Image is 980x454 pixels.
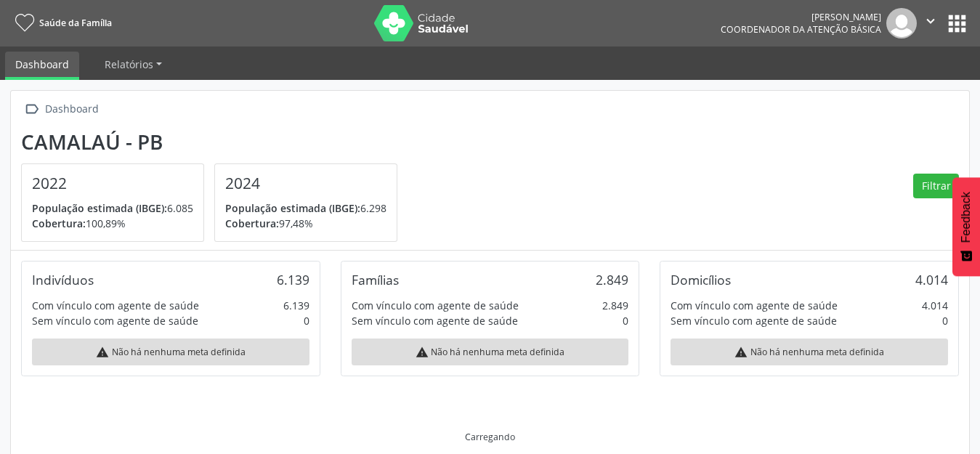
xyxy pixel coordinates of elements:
div: 4.014 [922,298,948,313]
button: Feedback - Mostrar pesquisa [952,177,980,276]
div: 0 [304,313,309,328]
div: 6.139 [283,298,309,313]
div: 0 [623,313,628,328]
div: Dashboard [42,99,101,120]
i:  [21,99,42,120]
p: 100,89% [32,216,193,231]
div: [PERSON_NAME] [721,11,881,23]
i:  [923,13,939,29]
div: Com vínculo com agente de saúde [671,298,838,313]
h4: 2024 [225,174,386,192]
div: Famílias [352,272,399,288]
div: Com vínculo com agente de saúde [352,298,519,313]
div: Sem vínculo com agente de saúde [671,313,837,328]
div: 0 [942,313,948,328]
i: warning [734,346,748,359]
span: População estimada (IBGE): [225,201,360,215]
span: Feedback [960,192,973,243]
div: Sem vínculo com agente de saúde [32,313,198,328]
div: Sem vínculo com agente de saúde [352,313,518,328]
span: Relatórios [105,57,153,71]
div: 2.849 [602,298,628,313]
span: Coordenador da Atenção Básica [721,23,881,36]
span: População estimada (IBGE): [32,201,167,215]
p: 6.298 [225,200,386,216]
div: 4.014 [915,272,948,288]
div: Domicílios [671,272,731,288]
p: 97,48% [225,216,386,231]
div: 2.849 [596,272,628,288]
span: Cobertura: [225,216,279,230]
div: Carregando [465,431,515,443]
span: Saúde da Família [39,17,112,29]
div: Não há nenhuma meta definida [352,339,629,365]
button:  [917,8,944,38]
button: apps [944,11,970,36]
span: Cobertura: [32,216,86,230]
div: Não há nenhuma meta definida [32,339,309,365]
a: Dashboard [5,52,79,80]
div: Com vínculo com agente de saúde [32,298,199,313]
a: Saúde da Família [10,11,112,35]
img: img [886,8,917,38]
div: Camalaú - PB [21,130,408,154]
div: Indivíduos [32,272,94,288]
button: Filtrar [913,174,959,198]
i: warning [96,346,109,359]
a:  Dashboard [21,99,101,120]
div: 6.139 [277,272,309,288]
i: warning [416,346,429,359]
div: Não há nenhuma meta definida [671,339,948,365]
a: Relatórios [94,52,172,77]
h4: 2022 [32,174,193,192]
p: 6.085 [32,200,193,216]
